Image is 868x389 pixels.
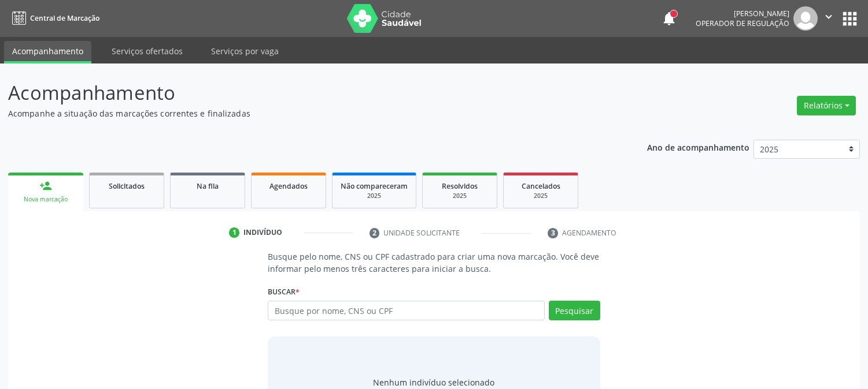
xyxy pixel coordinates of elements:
div: 1 [229,227,239,238]
i:  [822,10,835,23]
button: Relatórios [797,96,856,115]
img: img [793,6,818,31]
a: Acompanhamento [4,41,91,63]
button:  [818,6,840,31]
a: Serviços por vaga [203,41,287,61]
button: notifications [661,10,677,27]
span: Não compareceram [341,181,408,191]
span: Resolvidos [442,181,478,191]
div: Nenhum indivíduo selecionado [373,376,494,388]
span: Central de Marcação [30,13,99,23]
label: Buscar [268,283,300,301]
span: Na fila [197,181,219,191]
p: Acompanhe a situação das marcações correntes e finalizadas [8,107,604,119]
button: apps [840,9,860,29]
div: [PERSON_NAME] [696,9,789,18]
p: Busque pelo nome, CNS ou CPF cadastrado para criar uma nova marcação. Você deve informar pelo men... [268,250,600,275]
div: 2025 [512,192,570,200]
span: Operador de regulação [696,18,789,28]
button: Pesquisar [549,301,600,320]
a: Central de Marcação [8,9,99,28]
div: 2025 [341,192,408,200]
div: Nova marcação [16,195,75,204]
span: Agendados [269,181,308,191]
span: Cancelados [522,181,560,191]
p: Acompanhamento [8,78,604,107]
div: Indivíduo [243,227,282,238]
input: Busque por nome, CNS ou CPF [268,301,544,320]
div: person_add [39,179,52,192]
span: Solicitados [109,181,145,191]
div: 2025 [431,192,489,200]
p: Ano de acompanhamento [647,140,749,154]
a: Serviços ofertados [104,41,191,61]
